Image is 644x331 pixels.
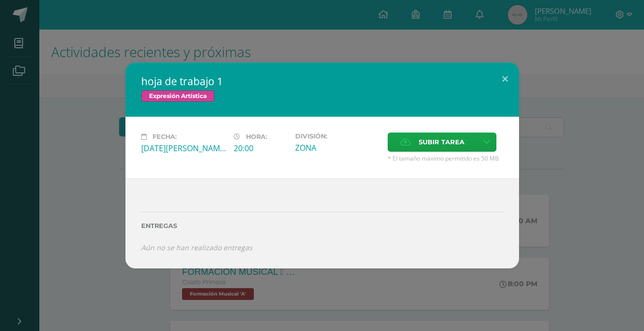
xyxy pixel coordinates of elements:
label: División: [295,132,380,140]
h2: hoja de trabajo 1 [141,74,503,88]
span: Expresión Artística [141,90,215,102]
span: Subir tarea [419,133,464,151]
div: 20:00 [234,143,287,154]
button: Close (Esc) [491,63,519,96]
label: Entregas [141,222,503,230]
div: [DATE][PERSON_NAME] [141,143,226,154]
span: Hora: [246,133,267,140]
i: Aún no se han realizado entregas [141,243,252,252]
span: * El tamaño máximo permitido es 50 MB [388,154,503,163]
div: ZONA [295,142,380,153]
span: Fecha: [153,133,177,140]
